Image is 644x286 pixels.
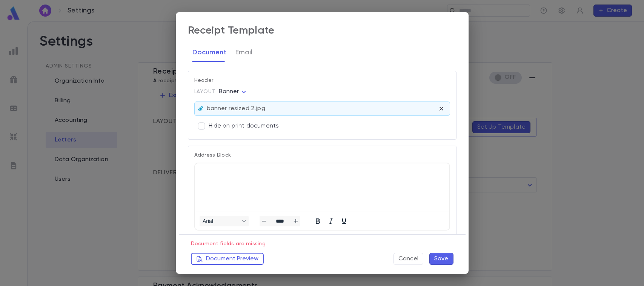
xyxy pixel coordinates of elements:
div: Banner [219,86,248,98]
span: Banner [219,89,239,95]
button: Increase font size [291,216,300,226]
button: Bold [311,216,324,226]
button: Save [429,253,453,265]
span: Arial [203,218,240,224]
button: Email [235,43,252,62]
div: Receipt Template [188,24,275,37]
iframe: Rich Text Area [195,163,449,212]
p: Header [194,77,450,88]
p: Document fields are missing [191,238,453,247]
p: Address Block [194,152,450,158]
button: Cancel [393,253,423,265]
p: banner resized 2.jpg [207,105,265,112]
button: Document [192,43,226,62]
p: Hide on print documents [209,122,279,130]
button: Fonts Arial [200,216,249,226]
button: Italic [324,216,337,226]
span: Layout [194,89,216,95]
button: Underline [337,216,350,226]
button: Document Preview [191,253,264,265]
button: Decrease font size [259,216,268,226]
